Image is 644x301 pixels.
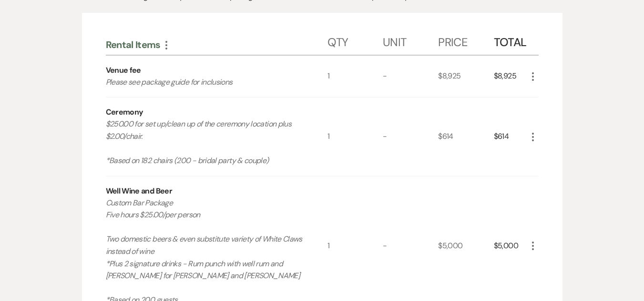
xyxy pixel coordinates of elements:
[327,26,383,55] div: Qty
[106,76,306,88] p: Please see package guide for inclusions
[106,118,306,166] p: $250.00 for set up/clean up of the ceremony location plus $2.00/chair. *Based on 182 chairs (200 ...
[327,56,383,97] div: 1
[106,107,143,118] div: Ceremony
[327,97,383,175] div: 1
[383,56,438,97] div: -
[106,185,172,197] div: Well Wine and Beer
[494,56,527,97] div: $8,925
[438,97,493,175] div: $614
[494,97,527,175] div: $614
[106,39,327,51] div: Rental Items
[494,26,527,55] div: Total
[438,56,493,97] div: $8,925
[383,26,438,55] div: Unit
[438,26,493,55] div: Price
[106,65,141,76] div: Venue fee
[383,97,438,175] div: -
